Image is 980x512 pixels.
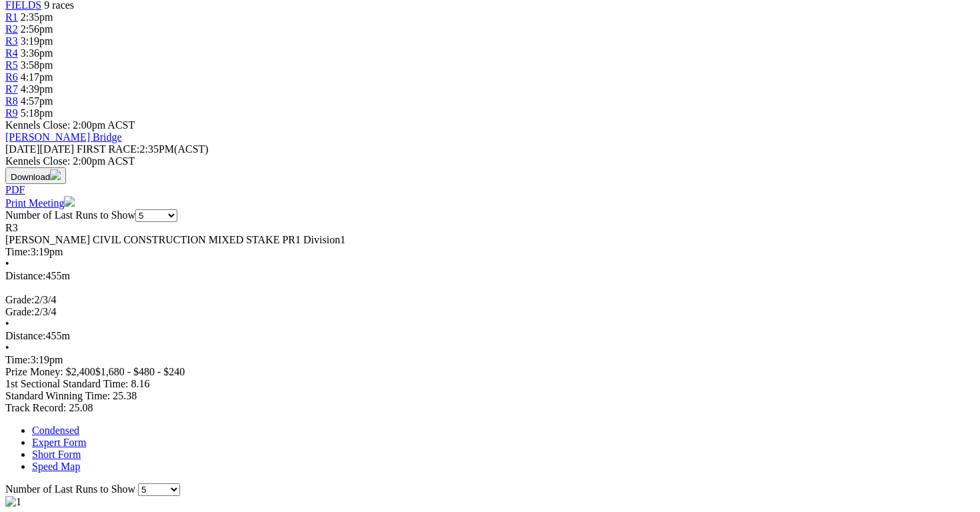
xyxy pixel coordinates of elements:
[5,318,9,329] span: •
[69,402,93,413] span: 25.08
[5,378,128,389] span: 1st Sectional Standard Time:
[32,449,81,460] a: Short Form
[5,234,975,246] div: [PERSON_NAME] CIVIL CONSTRUCTION MIXED STAKE PR1 Division1
[5,197,75,209] a: Print Meeting
[21,47,53,59] span: 3:36pm
[5,11,18,23] a: R1
[113,390,137,401] span: 25.38
[32,437,86,448] a: Expert Form
[5,294,975,306] div: 2/3/4
[5,71,18,83] a: R6
[5,246,31,257] span: Time:
[5,143,74,155] span: [DATE]
[5,95,18,107] a: R8
[21,35,53,47] span: 3:19pm
[21,107,53,119] span: 5:18pm
[5,294,35,305] span: Grade:
[32,461,80,472] a: Speed Map
[5,167,66,184] button: Download
[5,306,975,318] div: 2/3/4
[5,342,9,353] span: •
[5,209,975,222] div: Number of Last Runs to Show
[95,366,185,377] span: $1,680 - $480 - $240
[5,258,9,269] span: •
[77,143,209,155] span: 2:35PM(ACST)
[5,306,35,317] span: Grade:
[5,184,25,195] a: PDF
[5,483,135,495] span: Number of Last Runs to Show
[5,496,21,508] img: 1
[5,402,66,413] span: Track Record:
[5,47,18,59] a: R4
[5,354,975,366] div: 3:19pm
[5,184,975,196] div: Download
[64,196,75,207] img: printer.svg
[5,390,110,401] span: Standard Winning Time:
[5,270,975,282] div: 455m
[5,131,122,143] a: [PERSON_NAME] Bridge
[5,143,40,155] span: [DATE]
[21,83,53,95] span: 4:39pm
[5,222,18,233] span: R3
[21,71,53,83] span: 4:17pm
[5,155,975,167] div: Kennels Close: 2:00pm ACST
[50,169,61,180] img: download.svg
[5,246,975,258] div: 3:19pm
[21,59,53,71] span: 3:58pm
[5,119,135,131] span: Kennels Close: 2:00pm ACST
[21,11,53,23] span: 2:35pm
[5,366,975,378] div: Prize Money: $2,400
[21,95,53,107] span: 4:57pm
[5,354,31,365] span: Time:
[5,330,975,342] div: 455m
[21,23,53,35] span: 2:56pm
[131,378,149,389] span: 8.16
[77,143,139,155] span: FIRST RACE:
[5,83,18,95] a: R7
[5,270,45,281] span: Distance:
[5,23,18,35] a: R2
[5,59,18,71] a: R5
[5,330,45,341] span: Distance:
[5,107,18,119] a: R9
[5,35,18,47] a: R3
[32,425,79,436] a: Condensed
